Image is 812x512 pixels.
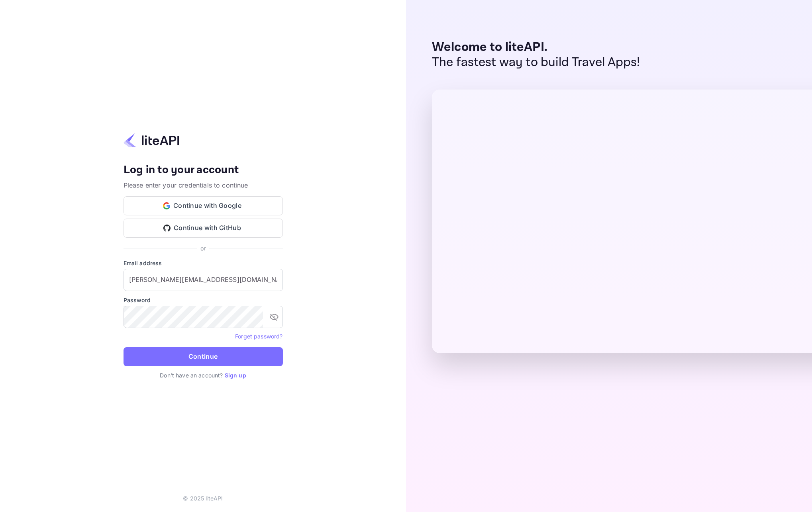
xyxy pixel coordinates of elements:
[200,244,206,252] p: or
[124,296,283,304] label: Password
[183,494,223,502] p: © 2025 liteAPI
[124,371,283,379] p: Don't have an account?
[235,332,282,340] a: Forget password?
[124,219,283,238] button: Continue with GitHub
[124,269,283,291] input: Enter your email address
[124,347,283,366] button: Continue
[225,372,246,379] a: Sign up
[124,259,283,267] label: Email address
[235,333,282,340] a: Forget password?
[124,196,283,215] button: Continue with Google
[124,180,283,190] p: Please enter your credentials to continue
[432,40,640,55] p: Welcome to liteAPI.
[124,133,179,148] img: liteapi
[266,309,282,325] button: toggle password visibility
[432,55,640,70] p: The fastest way to build Travel Apps!
[124,163,283,177] h4: Log in to your account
